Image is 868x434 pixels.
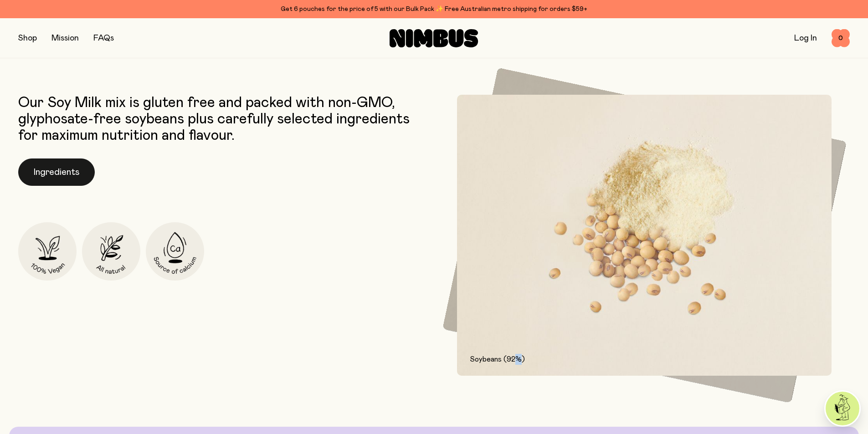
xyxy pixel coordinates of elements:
a: FAQs [93,34,114,42]
div: Get 6 pouches for the price of 5 with our Bulk Pack ✨ Free Australian metro shipping for orders $59+ [18,4,850,15]
p: Our Soy Milk mix is gluten free and packed with non-GMO, glyphosate-free soybeans plus carefully ... [18,95,430,144]
img: 92% Soybeans and soybean powder [457,95,832,376]
p: Soybeans (92%) [470,354,819,365]
button: 0 [832,29,850,47]
button: Ingredients [18,158,95,186]
a: Mission [51,34,79,42]
a: Log In [794,34,817,42]
img: agent [826,392,859,425]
